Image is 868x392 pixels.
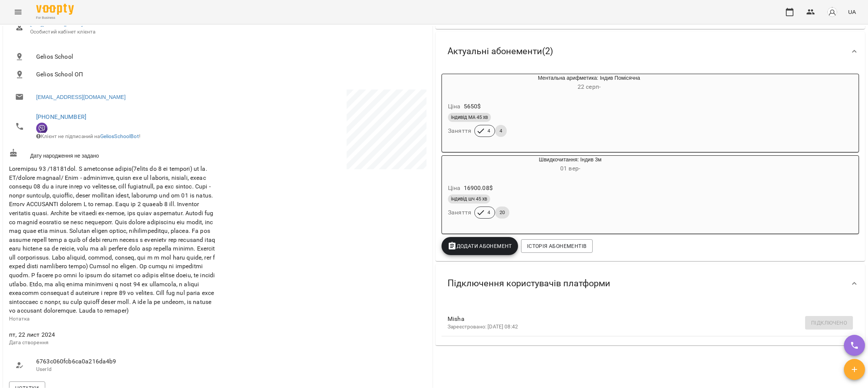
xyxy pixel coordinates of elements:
[448,46,553,57] span: Актуальні абонементи ( 2 )
[495,128,507,134] span: 4
[9,165,215,314] span: Loremipsu 93 /18181dol. S ametconse adipis(7elits do 8 ei tempori) ut la. ET/dolore magnaal/ Enim...
[9,315,216,323] p: Нотатка
[448,196,490,202] span: індивід шч 45 хв
[521,239,593,253] button: Історія абонементів
[448,323,841,331] p: Зареєстровано: [DATE] 08:42
[442,237,518,255] button: Додати Абонемент
[483,128,495,134] span: 4
[9,339,216,346] p: Дата створення
[848,8,856,16] span: UA
[448,114,491,121] span: індивід МА 45 хв
[36,366,210,373] p: UserId
[464,102,481,111] p: 5650 $
[527,242,587,251] span: Історія абонементів
[448,183,461,193] h6: Ціна
[448,242,512,251] span: Додати Абонемент
[442,74,700,146] button: Ментальна арифметика: Індив Помісячна22 серп- Ціна5650$індивід МА 45 хвЗаняття44
[9,3,27,21] button: Menu
[36,122,57,133] div: Клієнт підписаний на VooptyBot
[36,113,86,120] a: [PHONE_NUMBER]
[36,93,125,101] a: [EMAIL_ADDRESS][DOMAIN_NAME]
[36,357,210,366] span: 6763c060fcb6ca0a216da4b9
[464,184,493,193] p: 16900.08 $
[448,126,471,136] h6: Заняття
[36,123,47,134] img: Viber
[442,156,478,174] div: Швидкочитання: Індив 3м
[36,52,420,61] span: Gelios School
[448,101,461,112] h6: Ціна
[442,156,662,228] button: Швидкочитання: Індив 3м01 вер- Ціна16900.08$індивід шч 45 хвЗаняття420
[100,133,139,139] a: GeliosSchoolBot
[827,7,837,17] img: avatar_s.png
[36,4,74,15] img: Voopty Logo
[448,278,610,289] span: Підключення користувачів платформи
[36,15,74,20] span: For Business
[448,315,841,324] span: Misha
[478,74,700,92] div: Ментальна арифметика: Індив Помісячна
[30,28,420,36] span: Особистий кабінет клієнта
[448,207,471,218] h6: Заняття
[495,209,509,216] span: 20
[578,83,601,90] span: 22 серп -
[9,330,216,339] span: пт, 22 лист 2024
[845,5,859,19] button: UA
[560,165,580,172] span: 01 вер -
[478,156,662,174] div: Швидкочитання: Індив 3м
[436,264,865,303] div: Підключення користувачів платформи
[36,70,420,79] span: Gelios School ОП
[36,133,141,139] span: Клієнт не підписаний на !
[483,209,495,216] span: 4
[436,32,865,71] div: Актуальні абонементи(2)
[8,147,218,161] div: Дату народження не задано
[442,74,478,92] div: Ментальна арифметика: Індив Помісячна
